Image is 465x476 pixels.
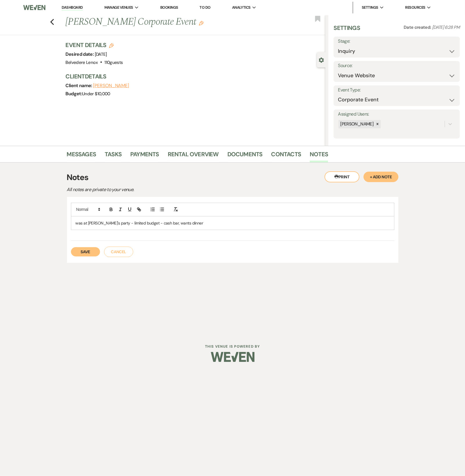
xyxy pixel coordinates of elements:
[362,5,378,10] span: Settings
[82,91,110,97] span: Under $10,000
[104,247,133,257] button: Cancel
[319,57,324,62] button: Close lead details
[405,5,425,10] span: Resources
[66,41,123,49] h3: Event Details
[95,51,107,57] span: [DATE]
[67,150,96,162] a: Messages
[66,91,82,97] span: Budget:
[104,60,123,65] span: 110 guests
[104,5,133,10] span: Manage Venues
[66,72,320,80] h3: Client Details
[310,150,328,162] a: Notes
[66,60,98,65] span: Belvedere Lenox
[71,247,100,256] button: Save
[227,150,263,162] a: Documents
[325,171,359,182] button: Print
[93,83,129,88] button: [PERSON_NAME]
[66,82,93,89] span: Client name:
[338,110,455,118] label: Assigned Users:
[62,5,83,10] a: Dashboard
[232,5,251,10] span: Analytics
[338,120,374,128] div: [PERSON_NAME]
[199,20,204,26] button: Edit
[130,150,159,162] a: Payments
[364,172,398,182] button: + Add Note
[67,186,270,193] p: All notes are private to your venue.
[66,51,95,57] span: Desired date:
[338,62,455,70] label: Source:
[432,24,460,30] span: [DATE] 6:28 PM
[338,86,455,94] label: Event Type:
[160,5,178,10] a: Bookings
[23,1,45,14] img: Weven Logo
[338,37,455,46] label: Stage:
[271,150,301,162] a: Contacts
[66,15,271,29] h1: [PERSON_NAME] Corporate Event
[211,347,254,367] img: Weven Logo
[67,171,398,184] h3: Notes
[199,5,210,10] a: To Do
[76,220,390,226] p: was at [PERSON_NAME]'s party - limited budget - cash bar, wants dinner
[404,24,432,30] span: Date created:
[105,150,122,162] a: Tasks
[334,24,360,37] h3: Settings
[168,150,219,162] a: Rental Overview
